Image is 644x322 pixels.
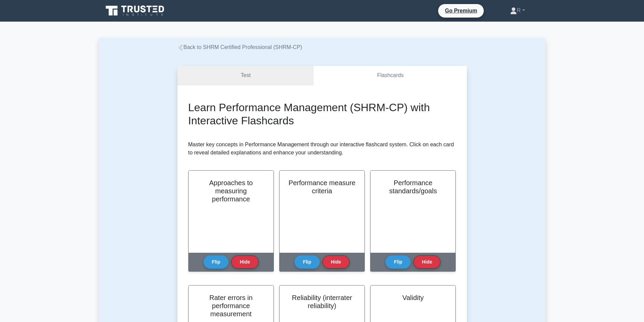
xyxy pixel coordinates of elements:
[204,255,229,269] button: Flip
[385,255,411,269] button: Flip
[197,294,265,318] h2: Rater errors in performance measurement
[441,6,481,15] a: Go Premium
[314,66,467,85] a: Flashcards
[197,179,265,203] h2: Approaches to measuring performance
[177,44,302,50] a: Back to SHRM Certified Professional (SHRM-CP)
[494,4,541,17] a: R
[413,255,440,269] button: Hide
[294,255,320,269] button: Flip
[379,179,447,195] h2: Performance standards/goals
[177,66,314,85] a: Test
[231,255,258,269] button: Hide
[288,294,356,310] h2: Reliability (interrater reliability)
[188,141,456,157] p: Master key concepts in Performance Management through our interactive flashcard system. Click on ...
[323,255,350,269] button: Hide
[288,179,356,195] h2: Performance measure criteria
[379,294,447,302] h2: Validity
[188,101,456,127] h2: Learn Performance Management (SHRM-CP) with Interactive Flashcards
